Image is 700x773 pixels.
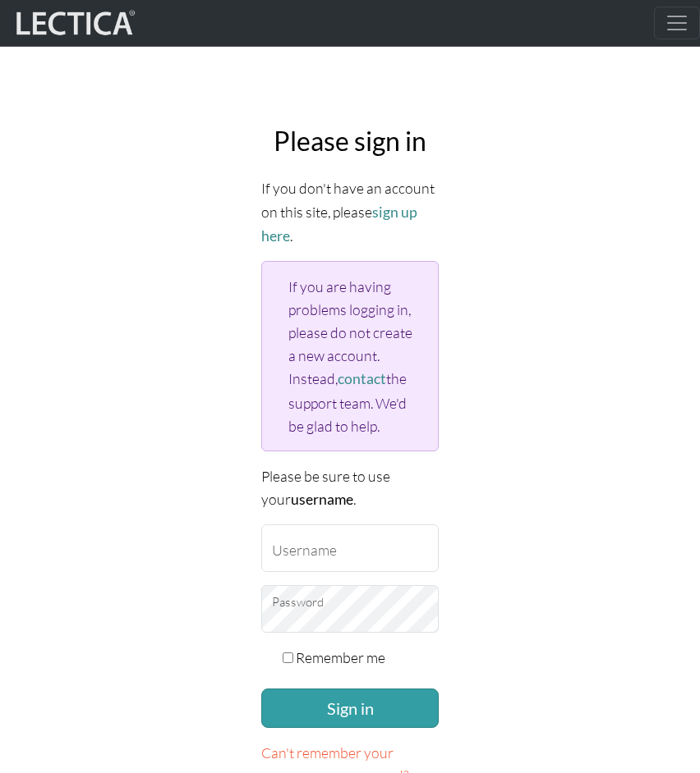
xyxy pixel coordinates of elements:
button: Toggle navigation [654,7,700,39]
div: If you are having problems logging in, please do not create a new account. Instead, the support t... [261,261,439,451]
img: lecticalive [12,7,136,39]
p: If you don't have an account on this site, please . [261,176,439,247]
input: Username [261,524,439,572]
h2: Please sign in [261,126,439,157]
label: Remember me [296,646,385,669]
p: Please be sure to use your . [261,464,439,511]
button: Sign in [261,688,439,728]
a: contact [338,370,386,387]
strong: username [291,491,353,508]
a: sign up here [261,204,417,245]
